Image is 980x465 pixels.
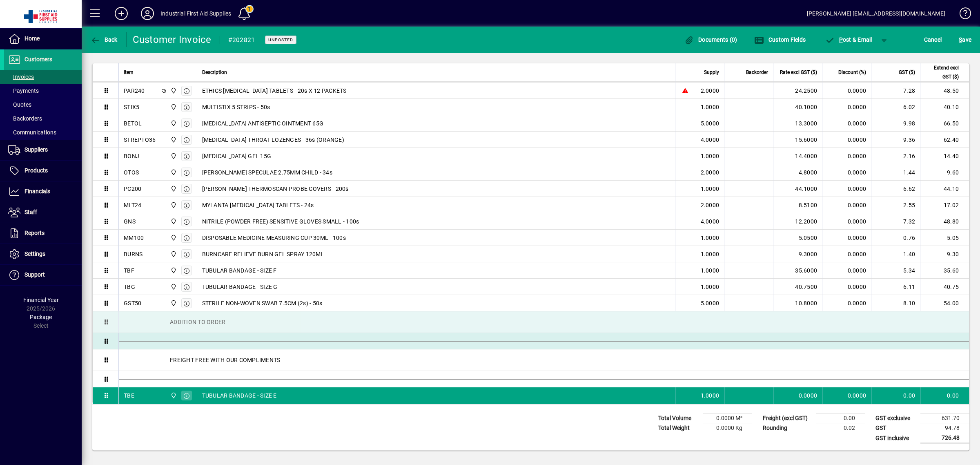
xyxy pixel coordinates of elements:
span: STERILE NON-WOVEN SWAB 7.5CM (2s) - 50s [202,299,323,307]
td: GST [871,423,920,433]
button: Back [88,32,120,47]
div: 13.3000 [778,119,817,127]
td: 0.0000 [822,387,871,404]
span: INDUSTRIAL FIRST AID SUPPLIES LTD [168,119,178,128]
div: BETOL [124,119,142,127]
span: Item [124,68,134,77]
td: 48.80 [920,213,969,230]
td: 9.36 [871,132,920,148]
a: Support [4,265,82,285]
span: Back [90,36,118,43]
td: 0.0000 [822,230,871,246]
span: 2.0000 [701,168,719,177]
a: Products [4,161,82,181]
td: 9.98 [871,115,920,132]
div: #202821 [228,34,255,47]
a: Reports [4,223,82,244]
div: 4.8000 [778,168,817,177]
td: 631.70 [920,414,969,423]
span: GST ($) [899,68,915,77]
td: 5.05 [920,230,969,246]
span: INDUSTRIAL FIRST AID SUPPLIES LTD [168,86,178,95]
span: 1.0000 [701,283,719,291]
span: 1.0000 [701,391,719,400]
td: 9.30 [920,246,969,262]
td: 0.0000 [822,295,871,311]
span: Unposted [268,37,293,42]
td: 7.28 [871,83,920,99]
td: 44.10 [920,181,969,197]
a: Quotes [4,98,82,112]
div: FREIGHT FREE WITH OUR COMPLIMENTS [119,349,969,371]
div: 15.6000 [778,136,817,144]
td: 0.0000 [822,164,871,181]
span: Package [30,314,52,320]
span: 5.0000 [701,299,719,307]
span: P [839,36,843,43]
td: 6.11 [871,279,920,295]
button: Post & Email [821,32,876,47]
button: Custom Fields [752,32,808,47]
td: 6.02 [871,99,920,115]
span: INDUSTRIAL FIRST AID SUPPLIES LTD [168,201,178,210]
td: 17.02 [920,197,969,213]
span: Backorders [8,115,42,122]
td: 0.0000 [822,181,871,197]
span: TUBULAR BANDAGE - SIZE F [202,266,277,275]
span: Quotes [8,101,31,108]
span: INDUSTRIAL FIRST AID SUPPLIES LTD [168,282,178,291]
span: INDUSTRIAL FIRST AID SUPPLIES LTD [168,250,178,259]
button: Profile [134,6,160,21]
span: 4.0000 [701,136,719,144]
div: TBG [124,283,135,291]
span: 2.0000 [701,87,719,95]
td: 14.40 [920,148,969,164]
div: 5.0500 [778,234,817,242]
span: INDUSTRIAL FIRST AID SUPPLIES LTD [168,168,178,177]
td: 0.0000 [822,115,871,132]
span: Suppliers [24,146,48,153]
span: Support [24,271,45,278]
div: 10.8000 [778,299,817,307]
span: 5.0000 [701,119,719,127]
td: 726.48 [920,433,969,443]
span: ETHICS [MEDICAL_DATA] TABLETS - 20s X 12 PACKETS [202,87,347,95]
span: TUBULAR BANDAGE - SIZE E [202,391,277,400]
div: 35.6000 [778,266,817,275]
a: Invoices [4,70,82,84]
span: TUBULAR BANDAGE - SIZE G [202,283,278,291]
td: 0.0000 M³ [703,414,752,423]
span: Extend excl GST ($) [925,63,959,81]
div: PAR240 [124,87,145,95]
div: MM100 [124,234,144,242]
span: Settings [24,250,45,257]
span: Staff [24,209,37,215]
div: 40.7500 [778,283,817,291]
a: Communications [4,125,82,139]
span: Discount (%) [838,68,866,77]
div: PC200 [124,185,141,193]
a: Home [4,29,82,49]
div: 44.1000 [778,185,817,193]
td: 0.0000 [822,132,871,148]
span: Invoices [8,74,34,80]
td: 35.60 [920,262,969,279]
span: NITRILE (POWDER FREE) SENSITIVE GLOVES SMALL - 100s [202,217,359,226]
span: INDUSTRIAL FIRST AID SUPPLIES LTD [168,103,178,112]
td: 0.0000 [822,246,871,262]
span: Financials [24,188,50,194]
a: Suppliers [4,140,82,160]
span: Reports [24,230,45,236]
td: 5.34 [871,262,920,279]
td: 7.32 [871,213,920,230]
div: 24.2500 [778,87,817,95]
span: 1.0000 [701,103,719,111]
span: INDUSTRIAL FIRST AID SUPPLIES LTD [168,233,178,242]
span: Products [24,167,48,174]
span: Custom Fields [754,36,806,43]
span: Customers [24,56,52,63]
span: [MEDICAL_DATA] THROAT LOZENGES - 36s (ORANGE) [202,136,344,144]
span: [PERSON_NAME] SPECULAE 2.75MM CHILD - 34s [202,168,332,177]
div: 14.4000 [778,152,817,160]
div: TBF [124,266,134,275]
